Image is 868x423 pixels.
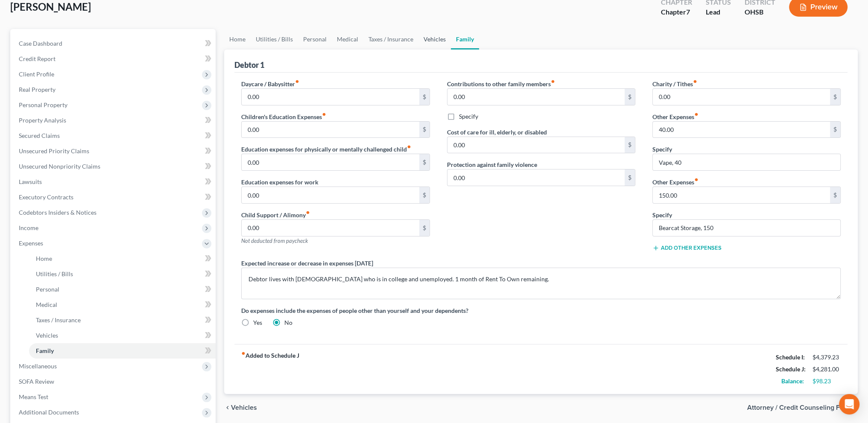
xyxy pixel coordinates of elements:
[781,377,804,385] strong: Balance:
[36,332,58,339] span: Vehicles
[830,122,840,138] div: $
[419,187,430,203] div: $
[10,0,91,13] span: [PERSON_NAME]
[625,89,635,105] div: $
[447,160,537,169] label: Protection against family violence
[19,101,67,108] span: Personal Property
[19,393,48,400] span: Means Test
[241,112,326,121] label: Children's Education Expenses
[12,174,216,190] a: Lawsuits
[29,297,216,312] a: Medical
[19,86,56,93] span: Real Property
[12,128,216,143] a: Secured Claims
[745,7,775,17] div: OHSB
[447,89,625,105] input: --
[747,404,858,411] button: Attorney / Credit Counseling Fees chevron_right
[693,79,697,84] i: fiber_manual_record
[625,137,635,153] div: $
[652,112,698,121] label: Other Expenses
[19,378,54,385] span: SOFA Review
[36,270,73,277] span: Utilities / Bills
[36,347,54,354] span: Family
[29,266,216,282] a: Utilities / Bills
[36,286,59,293] span: Personal
[224,29,251,50] a: Home
[447,128,547,137] label: Cost of care for ill, elderly, or disabled
[242,154,419,170] input: --
[19,224,38,231] span: Income
[12,374,216,389] a: SOFA Review
[652,245,722,251] button: Add Other Expenses
[12,51,216,67] a: Credit Report
[747,404,851,411] span: Attorney / Credit Counseling Fees
[241,351,299,387] strong: Added to Schedule J
[298,29,332,50] a: Personal
[830,187,840,203] div: $
[36,255,52,262] span: Home
[418,29,451,50] a: Vehicles
[284,318,292,327] label: No
[447,169,625,186] input: --
[12,190,216,205] a: Executory Contracts
[36,301,57,308] span: Medical
[419,122,430,138] div: $
[451,29,479,50] a: Family
[652,178,698,187] label: Other Expenses
[241,178,319,187] label: Education expenses for work
[839,394,859,414] div: Open Intercom Messenger
[407,145,411,149] i: fiber_manual_record
[652,145,672,154] label: Specify
[241,210,310,219] label: Child Support / Alimony
[653,187,830,203] input: --
[19,408,79,416] span: Additional Documents
[812,365,841,373] div: $4,281.00
[419,154,430,170] div: $
[706,7,731,17] div: Lead
[12,143,216,159] a: Unsecured Priority Claims
[19,163,100,170] span: Unsecured Nonpriority Claims
[295,79,299,84] i: fiber_manual_record
[241,145,411,154] label: Education expenses for physically or mentally challenged child
[242,89,419,105] input: --
[625,169,635,186] div: $
[419,220,430,236] div: $
[12,113,216,128] a: Property Analysis
[12,36,216,51] a: Case Dashboard
[29,251,216,266] a: Home
[253,318,262,327] label: Yes
[419,89,430,105] div: $
[224,404,257,411] button: chevron_left Vehicles
[19,178,42,185] span: Lawsuits
[19,209,96,216] span: Codebtors Insiders & Notices
[653,89,830,105] input: --
[241,79,299,88] label: Daycare / Babysitter
[242,220,419,236] input: --
[812,353,841,362] div: $4,379.23
[231,404,257,411] span: Vehicles
[830,89,840,105] div: $
[653,122,830,138] input: --
[19,147,89,155] span: Unsecured Priority Claims
[241,351,245,356] i: fiber_manual_record
[661,7,692,17] div: Chapter
[19,193,73,201] span: Executory Contracts
[19,40,62,47] span: Case Dashboard
[224,404,231,411] i: chevron_left
[363,29,418,50] a: Taxes / Insurance
[459,112,478,121] label: Specify
[653,154,840,170] input: Specify...
[241,306,841,315] label: Do expenses include the expenses of people other than yourself and your dependents?
[19,70,54,78] span: Client Profile
[19,55,56,62] span: Credit Report
[29,328,216,343] a: Vehicles
[19,239,43,247] span: Expenses
[776,365,806,373] strong: Schedule J:
[306,210,310,215] i: fiber_manual_record
[652,210,672,219] label: Specify
[447,137,625,153] input: --
[29,312,216,328] a: Taxes / Insurance
[322,112,326,117] i: fiber_manual_record
[12,159,216,174] a: Unsecured Nonpriority Claims
[447,79,555,88] label: Contributions to other family members
[332,29,363,50] a: Medical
